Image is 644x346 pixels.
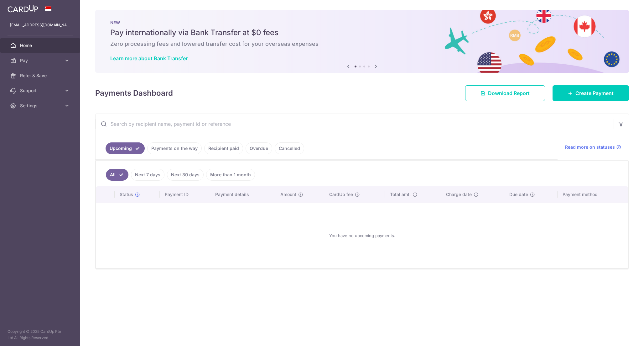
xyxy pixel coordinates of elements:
[558,186,628,203] th: Payment method
[575,89,614,97] span: Create Payment
[131,169,164,181] a: Next 7 days
[106,142,145,154] a: Upcoming
[167,169,204,181] a: Next 30 days
[8,5,38,13] img: CardUp
[210,186,275,203] th: Payment details
[110,55,188,61] a: Learn more about Bank Transfer
[206,169,255,181] a: More than 1 month
[95,88,173,99] h4: Payments Dashboard
[446,191,472,198] span: Charge date
[509,191,528,198] span: Due date
[103,208,621,263] div: You have no upcoming payments.
[10,22,70,28] p: [EMAIL_ADDRESS][DOMAIN_NAME]
[106,169,128,181] a: All
[160,186,210,203] th: Payment ID
[20,57,61,64] span: Pay
[110,28,614,38] h5: Pay internationally via Bank Transfer at $0 fees
[204,142,243,154] a: Recipient paid
[390,191,411,198] span: Total amt.
[488,89,530,97] span: Download Report
[96,114,614,134] input: Search by recipient name, payment id or reference
[329,191,353,198] span: CardUp fee
[147,142,202,154] a: Payments on the way
[275,142,304,154] a: Cancelled
[110,40,614,48] h6: Zero processing fees and lowered transfer cost for your overseas expenses
[120,191,133,198] span: Status
[246,142,272,154] a: Overdue
[20,72,61,79] span: Refer & Save
[95,10,629,73] img: Bank transfer banner
[20,88,61,94] span: Support
[553,85,629,101] a: Create Payment
[565,144,615,150] span: Read more on statuses
[465,85,545,101] a: Download Report
[280,191,296,198] span: Amount
[20,42,61,49] span: Home
[20,103,61,109] span: Settings
[565,144,621,150] a: Read more on statuses
[110,20,614,25] p: NEW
